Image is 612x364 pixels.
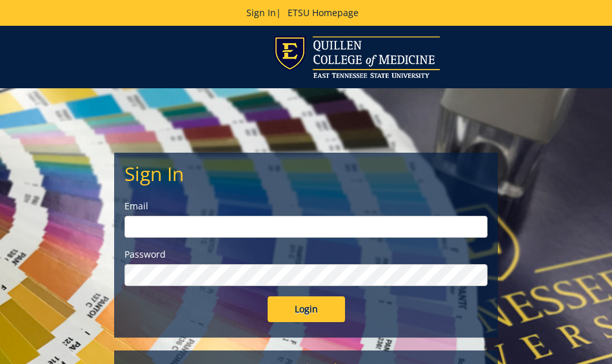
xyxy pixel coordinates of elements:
[124,248,488,261] label: Password
[274,36,440,78] img: ETSU logo
[61,6,551,19] p: |
[124,200,488,213] label: Email
[246,6,276,19] a: Sign In
[124,163,488,184] h2: Sign In
[281,6,365,19] a: ETSU Homepage
[268,296,345,322] input: Login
